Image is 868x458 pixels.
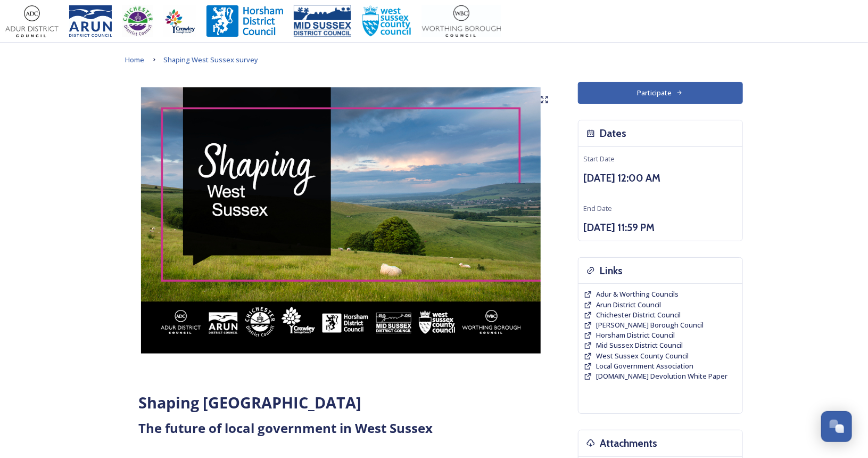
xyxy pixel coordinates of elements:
[597,351,689,361] span: West Sussex County Council
[422,5,501,37] img: Worthing_Adur%20%281%29.jpg
[597,289,679,299] span: Adur & Worthing Councils
[584,220,737,235] h3: [DATE] 11:59 PM
[597,320,704,330] span: [PERSON_NAME] Borough Council
[597,320,704,330] a: [PERSON_NAME] Borough Council
[164,53,259,66] a: Shaping West Sussex survey
[139,392,362,413] strong: Shaping [GEOGRAPHIC_DATA]
[164,5,196,37] img: Crawley%20BC%20logo.jpg
[126,53,145,66] a: Home
[139,419,433,437] strong: The future of local government in West Sussex
[597,340,683,350] a: Mid Sussex District Council
[584,170,737,186] h3: [DATE] 12:00 AM
[597,310,681,320] a: Chichester District Council
[597,330,675,340] a: Horsham District Council
[597,340,683,350] span: Mid Sussex District Council
[578,82,743,104] button: Participate
[600,263,623,279] h3: Links
[597,371,728,381] span: [DOMAIN_NAME] Devolution White Paper
[597,300,662,310] a: Arun District Council
[69,5,112,37] img: Arun%20District%20Council%20logo%20blue%20CMYK.jpg
[584,203,613,213] span: End Date
[164,55,259,64] span: Shaping West Sussex survey
[600,126,627,141] h3: Dates
[122,5,153,37] img: CDC%20Logo%20-%20you%20may%20have%20a%20better%20version.jpg
[5,5,59,37] img: Adur%20logo%20%281%29.jpeg
[597,371,728,381] a: [DOMAIN_NAME] Devolution White Paper
[362,5,412,37] img: WSCCPos-Spot-25mm.jpg
[597,351,689,361] a: West Sussex County Council
[206,5,283,37] img: Horsham%20DC%20Logo.jpg
[821,411,852,442] button: Open Chat
[597,361,694,371] a: Local Government Association
[584,154,615,163] span: Start Date
[294,5,351,37] img: 150ppimsdc%20logo%20blue.png
[600,436,658,451] h3: Attachments
[126,55,145,64] span: Home
[597,300,662,309] span: Arun District Council
[597,289,679,299] a: Adur & Worthing Councils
